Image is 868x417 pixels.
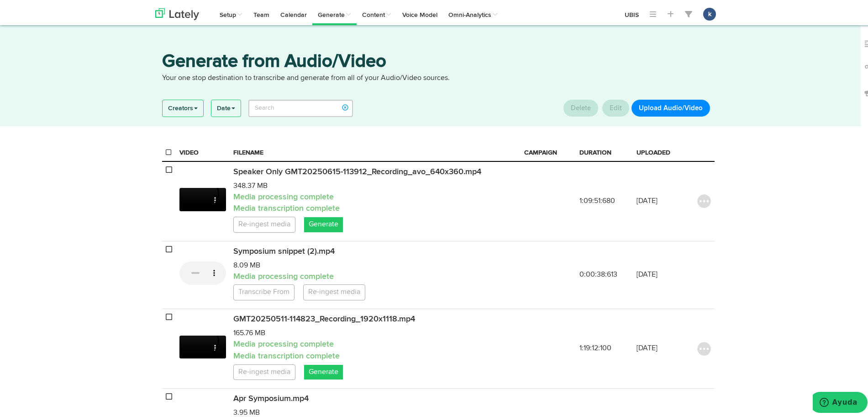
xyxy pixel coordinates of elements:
span: 1:09:51:680 [579,195,615,203]
p: Media transcription complete [233,201,517,213]
a: Date [211,98,241,114]
span: 348.37 MB [233,180,268,187]
span: 165.76 MB [233,327,265,335]
th: CAMPAIGN [521,142,576,159]
a: Re-ingest media [233,214,295,230]
span: 8.09 MB [233,260,260,267]
td: [DATE] [633,307,687,386]
th: FILENAME [230,142,521,159]
span: Speaker Only GMT20250615-113912_Recording_avo_640x360.mp4 [233,166,481,174]
td: [DATE] [633,239,687,306]
a: Re-ingest media [303,282,365,298]
p: Media processing complete [233,269,517,281]
p: Media transcription complete [233,348,517,360]
img: icon_menu_button.svg [697,340,711,353]
button: Upload Audio/Video [631,97,710,114]
span: 0:00:38:613 [579,269,617,276]
a: Re-ingest media [233,362,295,378]
iframe: Abre un widget desde donde se puede obtener más información [813,390,868,412]
th: VIDEO [176,142,230,159]
td: [DATE] [633,159,687,239]
span: 3.95 MB [233,407,260,414]
img: icon_menu_button.svg [697,192,711,206]
th: DURATION [576,142,633,159]
button: k [703,5,716,18]
p: Media processing complete [233,337,517,348]
span: 1:19:12:100 [579,342,611,350]
h3: Generate from Audio/Video [162,50,715,71]
button: Edit [602,97,629,114]
p: Your one stop destination to transcribe and generate from all of your Audio/Video sources. [162,71,715,81]
button: Delete [563,97,598,114]
video: Your browser does not support HTML5 video. [179,259,226,283]
img: logo_lately_bg_light.svg [155,6,199,18]
a: Transcribe From [233,282,295,298]
a: Generate [304,215,343,230]
video: Your browser does not support HTML5 video. [179,186,226,209]
span: GMT20250511-114823_Recording_1920x1118.mp4 [233,313,415,321]
p: Media processing complete [233,189,517,201]
a: Creators [163,98,203,114]
input: Search [248,97,353,115]
span: Symposium snippet (2).mp4 [233,245,335,253]
span: Apr Symposium.mp4 [233,392,309,401]
th: UPLOADED [633,142,687,159]
a: Generate [304,363,343,378]
video: Your browser does not support HTML5 video. [179,333,226,357]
